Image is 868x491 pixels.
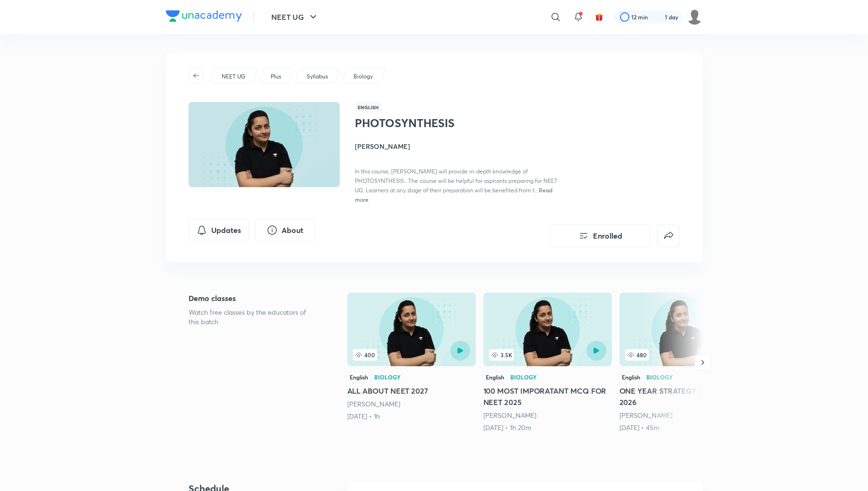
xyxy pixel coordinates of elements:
div: 31st Mar • 1h [347,412,476,421]
a: 400EnglishBiologyALL ABOUT NEET 2027[PERSON_NAME][DATE] • 1h [347,293,476,421]
span: Read more [355,186,552,203]
div: Ambika [347,399,476,409]
a: Plus [269,72,283,81]
h1: PHOTOSYNTHESIS [355,116,509,130]
button: Enrolled [550,224,650,247]
a: 100 MOST IMPORATANT MCQ FOR NEET 2025 [483,293,612,432]
a: [PERSON_NAME] [347,399,400,408]
span: In this course, [PERSON_NAME] will provide in-depth knowledge of PHOTOSYNTHESIS . The course will... [355,168,558,194]
p: Biology [353,72,373,81]
a: NEET UG [220,72,247,81]
a: Syllabus [305,72,329,81]
h5: ALL ABOUT NEET 2027 [347,385,476,396]
div: Ambika [619,411,748,420]
p: Syllabus [307,72,328,81]
button: false [657,224,680,247]
a: Biology [352,72,374,81]
a: [PERSON_NAME] [619,411,672,420]
div: Ambika [483,411,612,420]
div: Biology [374,374,401,380]
img: avatar [595,13,603,21]
a: ONE YEAR STRATEGY FOR NEET 2026 [619,293,748,432]
a: [PERSON_NAME] [483,411,536,420]
p: Watch free classes by the educators of this batch [189,308,317,327]
button: About [255,219,315,241]
a: ALL ABOUT NEET 2027 [347,293,476,421]
h5: Demo classes [189,293,317,304]
a: 3.5KEnglishBiology100 MOST IMPORATANT MCQ FOR NEET 2025[PERSON_NAME][DATE] • 1h 20m [483,293,612,432]
span: English [355,102,381,112]
a: Company Logo [166,10,242,24]
span: 3.5K [489,349,514,361]
span: 480 [625,349,649,361]
h5: 100 MOST IMPORATANT MCQ FOR NEET 2025 [483,385,612,408]
img: Siddharth Mitra [687,9,703,25]
span: 400 [353,349,377,361]
div: English [483,372,507,382]
h4: [PERSON_NAME] [355,141,567,151]
button: avatar [592,9,607,25]
img: streak [653,12,663,22]
div: Biology [510,374,537,380]
div: English [347,372,370,382]
img: Company Logo [166,10,242,22]
div: English [619,372,643,382]
a: 480EnglishBiologyONE YEAR STRATEGY FOR NEET 2026[PERSON_NAME][DATE] • 45m [619,293,748,432]
img: Thumbnail [187,101,341,188]
div: 29th May • 45m [619,423,748,432]
p: Plus [271,72,281,81]
p: NEET UG [222,72,245,81]
button: Updates [189,219,249,241]
div: 8th Apr • 1h 20m [483,423,612,432]
button: NEET UG [266,8,325,26]
h5: ONE YEAR STRATEGY FOR NEET 2026 [619,385,748,408]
